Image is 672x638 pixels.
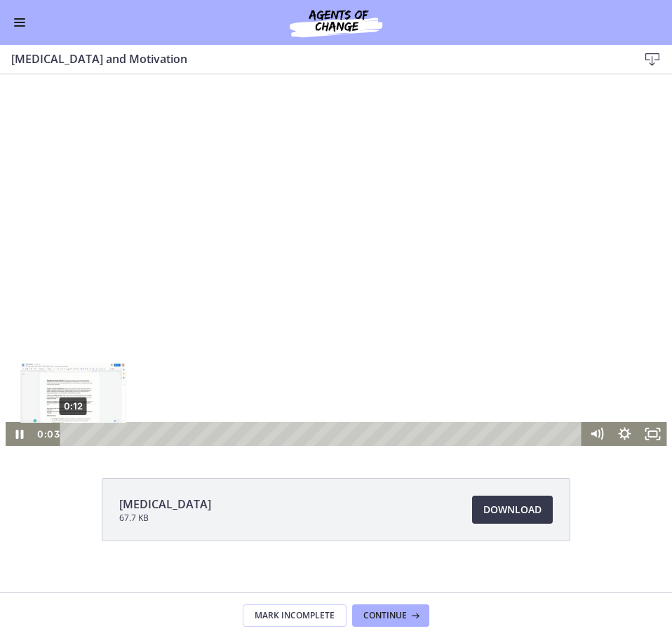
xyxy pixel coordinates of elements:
[255,610,335,621] span: Mark Incomplete
[472,496,553,524] a: Download
[11,14,28,31] button: Enable menu
[583,348,611,372] button: Mute
[483,501,542,518] span: Download
[363,610,407,621] span: Continue
[611,348,639,372] button: Show settings menu
[6,348,34,372] button: Pause
[11,50,616,67] h3: [MEDICAL_DATA] and Motivation
[639,348,667,372] button: Fullscreen
[119,513,211,524] span: 67.7 KB
[119,496,211,513] span: [MEDICAL_DATA]
[352,604,429,627] button: Continue
[252,6,420,39] img: Agents of Change
[71,348,576,372] div: Playbar
[243,604,347,627] button: Mark Incomplete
